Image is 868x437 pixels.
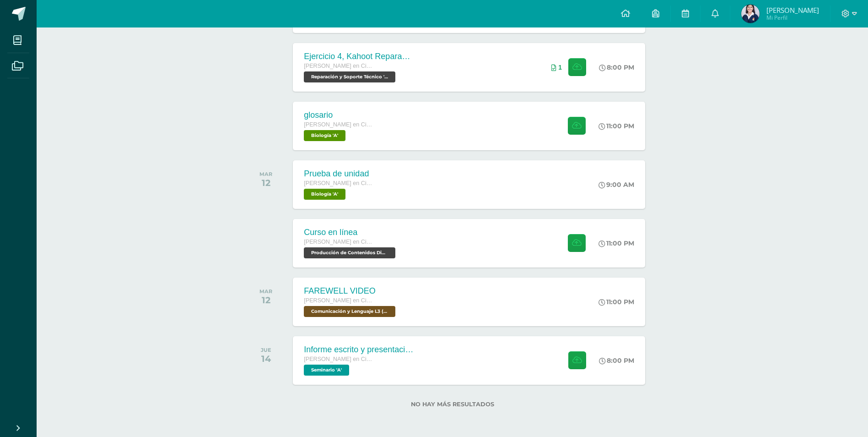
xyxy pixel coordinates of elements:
[261,353,271,364] div: 14
[304,52,414,61] div: Ejercicio 4, Kahoot Reparación
[304,130,345,141] span: Biología 'A'
[259,177,272,188] div: 12
[304,356,372,362] span: [PERSON_NAME] en Ciencias y Letras con Orientación en Computación
[551,64,562,71] div: Archivos entregados
[598,122,634,130] div: 11:00 PM
[259,295,272,306] div: 12
[304,286,398,296] div: FAREWELL VIDEO
[259,171,272,177] div: MAR
[304,121,372,128] span: [PERSON_NAME] en Ciencias y Letras con Orientación en Computación
[304,71,395,82] span: Reparación y Soporte Técnico 'A'
[598,298,634,306] div: 11:00 PM
[599,356,634,365] div: 8:00 PM
[304,110,372,120] div: glosario
[304,297,372,304] span: [PERSON_NAME] en Ciencias y Letras con Orientación en Computación
[304,189,345,200] span: Biología 'A'
[599,63,634,71] div: 8:00 PM
[261,347,271,353] div: JUE
[304,239,372,245] span: [PERSON_NAME] en Ciencias y Letras con Orientación en Computación
[558,64,562,71] span: 1
[304,345,414,355] div: Informe escrito y presentación final
[304,306,395,317] span: Comunicación y Lenguaje L3 (Inglés Técnico) 5 'A'
[304,63,372,69] span: [PERSON_NAME] en Ciencias y Letras con Orientación en Computación
[304,247,395,258] span: Producción de Contenidos Digitales 'A'
[741,5,760,23] img: c9529e1355c96afb2827b4511a60110c.png
[304,180,372,186] span: [PERSON_NAME] en Ciencias y Letras con Orientación en Computación
[766,5,819,15] span: [PERSON_NAME]
[304,365,349,376] span: Seminario 'A'
[598,239,634,247] div: 11:00 PM
[598,180,634,189] div: 9:00 AM
[766,14,819,22] span: Mi Perfil
[304,228,398,237] div: Curso en línea
[304,169,372,179] div: Prueba de unidad
[259,288,272,295] div: MAR
[245,401,659,408] label: No hay más resultados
